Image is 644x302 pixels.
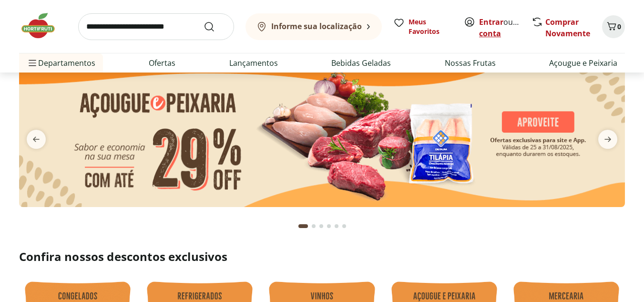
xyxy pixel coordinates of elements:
img: Hortifruti [19,11,67,40]
button: Go to page 5 from fs-carousel [333,215,340,238]
span: 0 [617,22,621,31]
a: Meus Favoritos [393,17,452,36]
button: Go to page 4 from fs-carousel [325,215,333,238]
button: Current page from fs-carousel [296,215,310,238]
button: Go to page 3 from fs-carousel [317,215,325,238]
img: açougue [19,60,625,207]
span: Meus Favoritos [409,17,452,36]
b: Informe sua localização [271,21,362,31]
button: Informe sua localização [245,13,382,40]
a: Açougue e Peixaria [549,57,617,69]
a: Ofertas [149,57,175,69]
a: Lançamentos [229,57,278,69]
a: Entrar [479,17,503,27]
button: Go to page 2 from fs-carousel [310,215,317,238]
button: previous [19,130,53,149]
span: Departamentos [27,52,95,74]
a: Nossas Frutas [445,57,496,69]
input: search [78,13,234,40]
span: ou [479,16,521,39]
a: Criar conta [479,17,532,39]
button: next [591,130,625,149]
button: Menu [27,52,38,74]
button: Go to page 6 from fs-carousel [340,215,348,238]
a: Bebidas Geladas [331,57,391,69]
h2: Confira nossos descontos exclusivos [19,249,625,264]
button: Submit Search [204,21,226,32]
button: Carrinho [602,15,625,38]
a: Comprar Novamente [545,17,590,39]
